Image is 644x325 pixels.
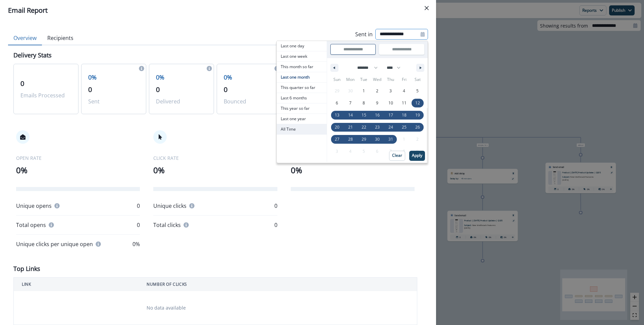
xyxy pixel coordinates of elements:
[362,109,366,121] span: 15
[411,85,424,97] button: 5
[335,121,339,133] span: 20
[137,202,140,210] p: 0
[16,154,140,161] p: OPEN RATE
[344,121,357,133] button: 21
[357,121,371,133] button: 22
[384,133,397,145] button: 31
[357,109,371,121] button: 15
[224,85,227,94] span: 0
[344,109,357,121] button: 14
[402,97,407,109] span: 11
[132,240,140,248] p: 0%
[277,103,327,114] button: This year so far
[153,154,277,161] p: CLICK RATE
[137,221,140,229] p: 0
[371,121,384,133] button: 23
[375,109,380,121] span: 16
[156,97,207,105] p: Delivered
[357,133,371,145] button: 29
[153,164,277,176] p: 0%
[363,85,365,97] span: 1
[371,133,384,145] button: 30
[277,41,327,51] button: Last one day
[411,109,424,121] button: 19
[371,74,384,85] span: Wed
[224,97,275,105] p: Bounced
[139,291,417,325] td: No data available
[277,51,327,61] span: Last one week
[355,30,373,38] p: Sent in
[274,221,277,229] p: 0
[16,240,93,248] p: Unique clicks per unique open
[411,97,424,109] button: 12
[156,73,207,82] p: 0%
[415,97,420,109] span: 12
[388,97,393,109] span: 10
[88,97,139,105] p: Sent
[389,85,392,97] span: 3
[277,72,327,83] button: Last one month
[277,72,327,82] span: Last one month
[330,97,344,109] button: 6
[88,85,92,94] span: 0
[402,121,407,133] span: 25
[371,109,384,121] button: 16
[42,31,79,45] button: Recipients
[277,114,327,124] span: Last one year
[277,93,327,103] span: Last 6 months
[277,62,327,72] button: This month so far
[16,221,46,229] p: Total opens
[88,73,139,82] p: 0%
[402,109,407,121] span: 18
[349,97,352,109] span: 7
[411,74,424,85] span: Sat
[411,121,424,133] button: 26
[397,109,411,121] button: 18
[388,109,393,121] span: 17
[376,85,378,97] span: 2
[20,79,24,88] span: 0
[415,121,420,133] span: 26
[371,97,384,109] button: 9
[415,109,420,121] span: 19
[392,153,402,158] p: Clear
[335,109,339,121] span: 13
[348,109,353,121] span: 14
[388,133,393,145] span: 31
[277,51,327,62] button: Last one week
[384,109,397,121] button: 17
[357,97,371,109] button: 8
[8,31,42,45] button: Overview
[330,109,344,121] button: 13
[412,153,422,158] p: Apply
[277,124,327,135] button: All Time
[409,151,425,161] button: Apply
[371,85,384,97] button: 2
[335,133,339,145] span: 27
[277,93,327,103] button: Last 6 months
[416,85,419,97] span: 5
[357,74,371,85] span: Tue
[362,133,366,145] span: 29
[376,97,378,109] span: 9
[336,97,338,109] span: 6
[397,121,411,133] button: 25
[156,85,160,94] span: 0
[274,202,277,210] p: 0
[277,114,327,124] button: Last one year
[344,133,357,145] button: 28
[330,133,344,145] button: 27
[384,97,397,109] button: 10
[348,121,353,133] span: 21
[277,83,327,93] button: This quarter so far
[397,74,411,85] span: Fri
[20,91,71,99] p: Emails Processed
[16,202,52,210] p: Unique opens
[139,278,417,291] th: NUMBER OF CLICKS
[330,121,344,133] button: 20
[8,5,428,15] div: Email Report
[153,221,181,229] p: Total clicks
